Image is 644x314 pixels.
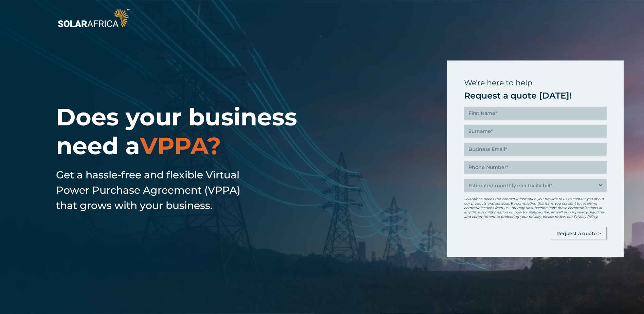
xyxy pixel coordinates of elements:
input: Request a quote > [551,227,607,240]
input: Phone Number* [464,161,607,174]
p: Request a quote [DATE]! [464,90,607,102]
span: VPPA? [140,131,221,160]
input: Business Email* [464,143,607,156]
p: SolarAfrica needs the contact information you provide to us to contact you about our products and... [464,197,607,219]
input: Surname* [464,125,607,138]
input: First Name* [464,107,607,120]
h5: Get a hassle-free and flexible Virtual Power Purchase Agreement (VPPA) that grows with your busin... [56,167,263,213]
p: We're here to help [464,76,607,90]
h1: Does your business need a [56,103,328,160]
